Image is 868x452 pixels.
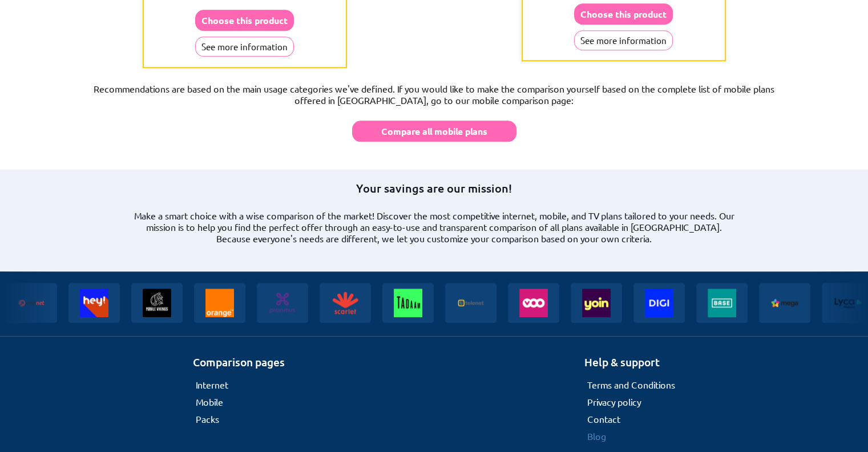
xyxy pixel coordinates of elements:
p: Make a smart choice with a wise comparison of the market! Discover the most competitive internet,... [92,210,777,244]
img: Orange banner logo [194,283,245,323]
a: Internet [196,379,228,390]
a: Choose this product [574,9,673,19]
img: Mega banner logo [759,283,810,323]
img: Edpnet banner logo [6,283,57,323]
a: Compare all mobile plans [352,115,516,142]
img: Tadaam banner logo [382,283,434,323]
a: Contact [587,413,620,425]
img: Base banner logo [696,283,748,323]
a: See more information [574,35,673,46]
button: See more information [574,30,673,50]
a: Blog [587,430,606,442]
a: See more information [195,41,294,52]
img: Yoin banner logo [571,283,622,323]
a: Choose this product [195,15,294,26]
img: Heytelecom banner logo [68,283,120,323]
button: See more information [195,37,294,57]
p: Recommendations are based on the main usage categories we've defined. If you would like to make t... [55,83,813,106]
img: Proximus banner logo [257,283,308,323]
button: Compare all mobile plans [352,121,516,142]
button: Choose this product [195,10,294,31]
h2: Help & support [584,355,675,370]
a: Packs [196,413,219,425]
button: Choose this product [574,3,673,25]
img: Voo banner logo [508,283,559,323]
img: Scarlet banner logo [320,283,371,323]
a: Terms and Conditions [587,379,675,390]
img: Digi banner logo [633,283,685,323]
h2: Comparison pages [193,355,285,370]
a: Mobile [196,396,223,407]
img: Telenet banner logo [445,283,496,323]
a: Privacy policy [587,396,641,407]
img: Mobile vikings banner logo [131,283,183,323]
h3: Your savings are our mission! [356,181,512,196]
